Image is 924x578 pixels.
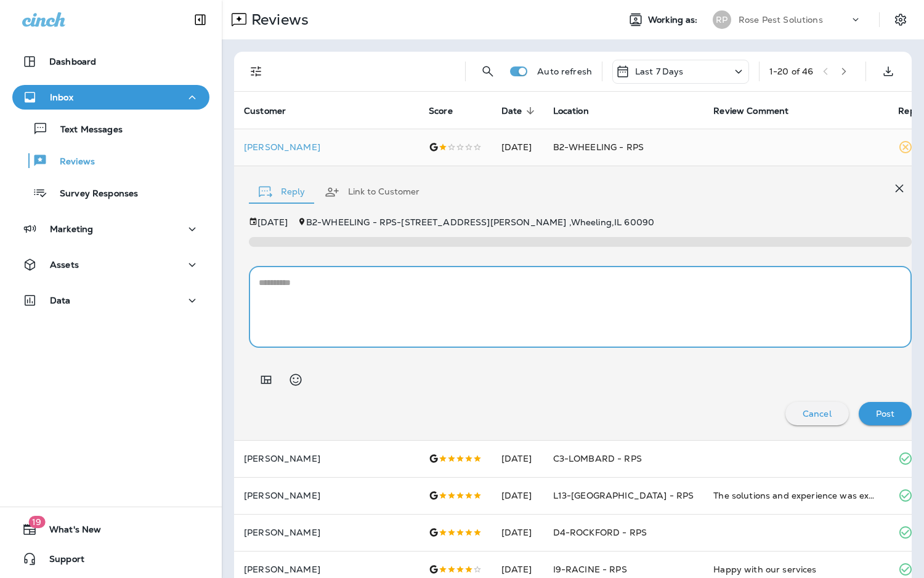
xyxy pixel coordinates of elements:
[50,260,79,270] p: Assets
[553,564,627,575] span: I9-RACINE - RPS
[739,15,823,25] p: Rose Pest Solutions
[254,367,278,392] button: Add in a premade template
[429,105,469,116] span: Score
[492,129,543,166] td: [DATE]
[859,402,912,425] button: Post
[553,105,605,116] span: Location
[537,66,592,76] p: Auto refresh
[713,563,878,576] div: Happy with our services
[48,124,123,136] p: Text Messages
[553,453,642,464] span: C3-LOMBARD - RPS
[12,288,209,313] button: Data
[769,66,813,76] div: 1 - 20 of 46
[492,477,543,514] td: [DATE]
[713,105,804,116] span: Review Comment
[876,59,901,84] button: Export as CSV
[12,49,209,74] button: Dashboard
[28,516,45,528] span: 19
[12,517,209,542] button: 19What's New
[244,528,409,537] p: [PERSON_NAME]
[244,491,409,500] p: [PERSON_NAME]
[244,105,302,116] span: Customer
[37,524,101,539] span: What's New
[553,490,694,501] span: L13-[GEOGRAPHIC_DATA] - RPS
[635,66,684,76] p: Last 7 Days
[12,217,209,241] button: Marketing
[315,170,429,214] button: Link to Customer
[501,105,538,116] span: Date
[244,142,409,152] div: Click to view Customer Drawer
[50,224,93,234] p: Marketing
[890,9,912,31] button: Settings
[246,10,309,29] p: Reviews
[306,217,654,228] span: B2-WHEELING - RPS - [STREET_ADDRESS][PERSON_NAME] , Wheeling , IL 60090
[249,170,315,214] button: Reply
[283,367,308,392] button: Select an emoji
[553,142,644,153] span: B2-WHEELING - RPS
[244,59,269,84] button: Filters
[553,527,647,538] span: D4-ROCKFORD - RPS
[12,148,209,174] button: Reviews
[713,10,731,29] div: RP
[12,85,209,110] button: Inbox
[501,106,522,116] span: Date
[12,180,209,206] button: Survey Responses
[244,454,409,464] p: [PERSON_NAME]
[648,15,700,25] span: Working as:
[50,295,71,305] p: Data
[244,142,409,152] p: [PERSON_NAME]
[429,106,453,116] span: Score
[49,57,96,66] p: Dashboard
[244,564,409,574] p: [PERSON_NAME]
[12,252,209,277] button: Assets
[47,188,138,200] p: Survey Responses
[492,514,543,551] td: [DATE]
[713,106,788,116] span: Review Comment
[785,402,849,425] button: Cancel
[37,554,84,569] span: Support
[476,59,500,84] button: Search Reviews
[713,489,878,502] div: The solutions and experience was explained with patience and concern. The current completion have...
[12,116,209,142] button: Text Messages
[47,156,95,168] p: Reviews
[553,106,589,116] span: Location
[50,92,73,102] p: Inbox
[12,547,209,571] button: Support
[876,409,895,419] p: Post
[803,409,832,419] p: Cancel
[492,440,543,477] td: [DATE]
[244,106,286,116] span: Customer
[183,7,217,32] button: Collapse Sidebar
[257,217,288,227] p: [DATE]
